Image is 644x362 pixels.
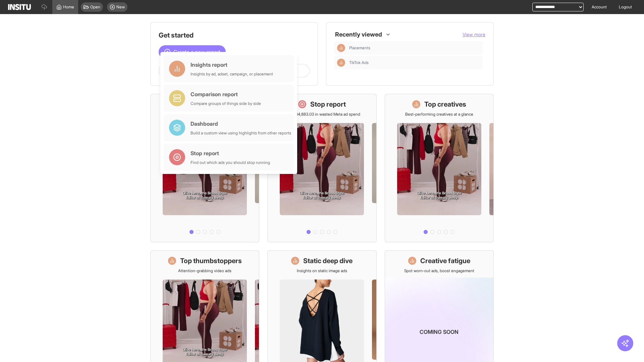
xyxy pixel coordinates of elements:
div: Dashboard [191,120,291,128]
div: Comparison report [191,90,261,98]
span: Open [90,4,100,10]
a: Stop reportSave £34,883.03 in wasted Meta ad spend [267,94,376,242]
div: Stop report [191,149,270,157]
span: View more [463,32,485,37]
span: TikTok Ads [349,60,480,65]
p: Insights on static image ads [297,268,347,274]
p: Save £34,883.03 in wasted Meta ad spend [283,112,360,117]
a: What's live nowSee all active ads instantly [150,94,259,242]
span: Placements [349,45,480,51]
div: Find out which ads you should stop running [191,160,270,165]
div: Insights report [191,61,273,69]
div: Compare groups of things side by side [191,101,261,106]
h1: Get started [159,31,310,40]
h1: Top creatives [424,100,466,109]
h1: Top thumbstoppers [180,256,242,265]
span: Create a new report [173,48,220,56]
div: Insights [337,44,345,52]
p: Best-performing creatives at a glance [405,112,473,117]
span: Placements [349,45,370,51]
h1: Static deep dive [303,256,353,265]
button: View more [463,31,485,38]
div: Insights by ad, adset, campaign, or placement [191,71,273,77]
div: Build a custom view using highlights from other reports [191,130,291,136]
div: Insights [337,59,345,67]
p: Attention-grabbing video ads [178,268,231,274]
h1: Stop report [310,100,346,109]
span: New [116,4,125,10]
img: Logo [8,4,31,10]
span: TikTok Ads [349,60,369,65]
a: Top creativesBest-performing creatives at a glance [385,94,494,242]
button: Create a new report [159,45,226,59]
span: Home [63,4,74,10]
